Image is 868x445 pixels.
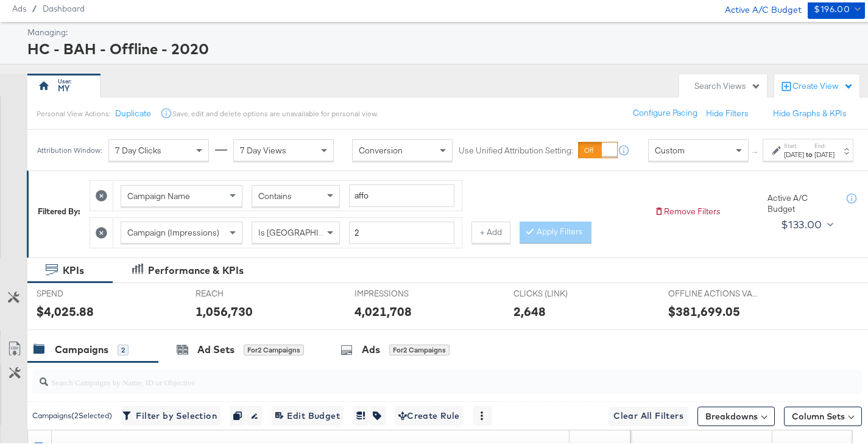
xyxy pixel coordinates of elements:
span: Create Rule [398,406,460,421]
input: Search Campaigns by Name, ID or Objective [48,363,788,387]
input: Enter a number [349,219,454,242]
button: Breakdowns [697,404,775,424]
a: Dashboard [43,1,85,11]
div: Save, edit and delete options are unavailable for personal view. [172,107,378,116]
span: / [26,1,43,11]
span: Clear All Filters [613,406,683,421]
button: Column Sets [784,404,862,424]
span: Is [GEOGRAPHIC_DATA] [258,225,351,236]
button: Hide Graphs & KPIs [773,105,847,117]
button: Edit Budget [272,404,344,423]
div: for 2 Campaigns [244,342,304,353]
label: Use Unified Attribution Setting: [459,142,573,154]
div: Search Views [694,78,761,89]
div: Campaigns ( 2 Selected) [32,408,112,419]
span: 7 Day Clicks [115,142,161,153]
div: Managing: [27,24,862,36]
button: Filter by Selection [121,404,221,423]
span: ↑ [750,148,761,152]
button: Clear All Filters [609,404,688,424]
div: Filtered By: [38,203,80,215]
div: Attribution Window: [37,144,102,152]
div: $4,025.88 [37,300,94,318]
button: $133.00 [776,212,836,232]
div: HC - BAH - Offline - 2020 [27,36,862,57]
div: $133.00 [781,213,822,231]
div: Ads [362,340,380,354]
span: Campaign Name [127,188,190,199]
div: Active A/C Budget [767,190,834,212]
span: Ads [12,1,26,11]
button: Duplicate [115,105,151,117]
div: KPIs [63,261,84,275]
div: 2,648 [513,300,546,318]
button: Configure Pacing [624,100,706,122]
div: 2 [118,342,129,353]
strong: to [804,147,814,156]
span: 7 Day Views [240,142,286,153]
span: Campaign (Impressions) [127,225,219,236]
div: $381,699.05 [668,300,740,318]
div: Performance & KPIs [148,261,244,275]
div: [DATE] [814,147,834,157]
span: OFFLINE ACTIONS VALUE [668,286,760,297]
span: IMPRESSIONS [355,286,446,297]
div: [DATE] [784,147,804,157]
span: Conversion [359,142,403,153]
div: 1,056,730 [196,300,253,318]
button: Remove Filters [654,203,721,215]
span: Filter by Selection [125,406,217,421]
div: Campaigns [55,340,108,354]
div: Personal View Actions: [37,107,110,116]
span: CLICKS (LINK) [513,286,605,297]
div: for 2 Campaigns [389,342,450,353]
button: + Add [471,219,510,241]
span: SPEND [37,286,128,297]
input: Enter a search term [349,182,454,205]
label: End: [814,139,834,147]
button: Hide Filters [706,105,749,117]
span: Contains [258,188,292,199]
label: Start: [784,139,804,147]
span: Edit Budget [275,406,340,421]
button: Create Rule [395,404,464,423]
div: Ad Sets [197,340,235,354]
span: REACH [196,286,287,297]
div: 4,021,708 [355,300,412,318]
div: Create View [792,78,853,90]
span: Custom [655,142,685,153]
div: MY [58,80,69,92]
